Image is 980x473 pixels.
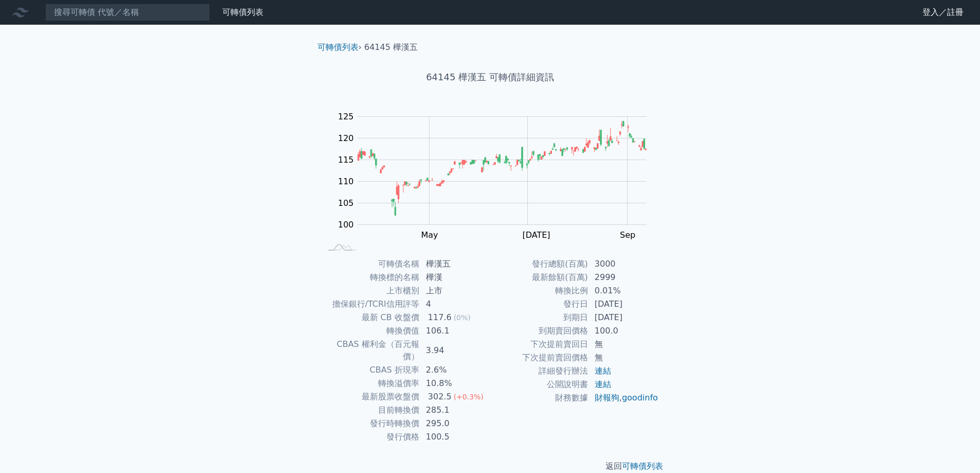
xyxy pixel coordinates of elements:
td: 到期賣回價格 [490,324,589,338]
td: 到期日 [490,311,589,324]
td: 發行時轉換價 [322,417,420,430]
a: 連結 [595,379,611,389]
td: 下次提前賣回日 [490,338,589,351]
tspan: 115 [338,155,354,165]
div: 117.6 [426,311,454,324]
td: 公開說明書 [490,378,589,391]
td: 上市 [420,284,490,297]
td: [DATE] [589,311,659,324]
tspan: [DATE] [522,230,550,240]
td: 285.1 [420,404,490,417]
tspan: 100 [338,220,354,230]
tspan: 120 [338,133,354,143]
a: 可轉債列表 [317,42,359,52]
td: 上市櫃別 [322,284,420,297]
td: 最新餘額(百萬) [490,271,589,284]
td: 可轉債名稱 [322,257,420,271]
a: 財報狗 [595,393,619,402]
td: 樺漢五 [420,257,490,271]
td: 擔保銀行/TCRI信用評等 [322,297,420,311]
td: 0.01% [589,284,659,297]
g: Chart [333,112,662,240]
tspan: May [421,230,438,240]
li: › [317,41,362,54]
td: 無 [589,351,659,364]
td: 樺漢 [420,271,490,284]
td: 100.0 [589,324,659,338]
a: 可轉債列表 [222,7,263,17]
td: 財務數據 [490,391,589,405]
td: 下次提前賣回價格 [490,351,589,364]
span: (0%) [454,313,471,322]
td: 無 [589,338,659,351]
p: 返回 [309,460,671,472]
td: 2.6% [420,363,490,377]
td: 3.94 [420,338,490,363]
a: goodinfo [622,393,658,402]
tspan: 110 [338,177,354,186]
td: , [589,391,659,405]
input: 搜尋可轉債 代號／名稱 [45,4,210,21]
td: 4 [420,297,490,311]
td: 最新 CB 收盤價 [322,311,420,324]
td: CBAS 折現率 [322,363,420,377]
td: CBAS 權利金（百元報價） [322,338,420,363]
a: 可轉債列表 [622,461,663,471]
li: 64145 樺漢五 [364,41,418,54]
td: 發行日 [490,297,589,311]
td: 10.8% [420,377,490,390]
td: 3000 [589,257,659,271]
td: 發行價格 [322,430,420,444]
td: [DATE] [589,297,659,311]
td: 轉換標的名稱 [322,271,420,284]
td: 2999 [589,271,659,284]
a: 登入／註冊 [914,4,972,21]
tspan: 105 [338,198,354,208]
td: 106.1 [420,324,490,338]
h1: 64145 樺漢五 可轉債詳細資訊 [309,70,671,84]
td: 轉換比例 [490,284,589,297]
span: (+0.3%) [454,393,484,401]
td: 目前轉換價 [322,404,420,417]
tspan: 125 [338,112,354,121]
td: 最新股票收盤價 [322,390,420,404]
a: 連結 [595,366,611,376]
td: 詳細發行辦法 [490,364,589,378]
td: 轉換價值 [322,324,420,338]
div: 302.5 [426,391,454,403]
td: 100.5 [420,430,490,444]
td: 轉換溢價率 [322,377,420,390]
tspan: Sep [620,230,635,240]
td: 295.0 [420,417,490,430]
td: 發行總額(百萬) [490,257,589,271]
